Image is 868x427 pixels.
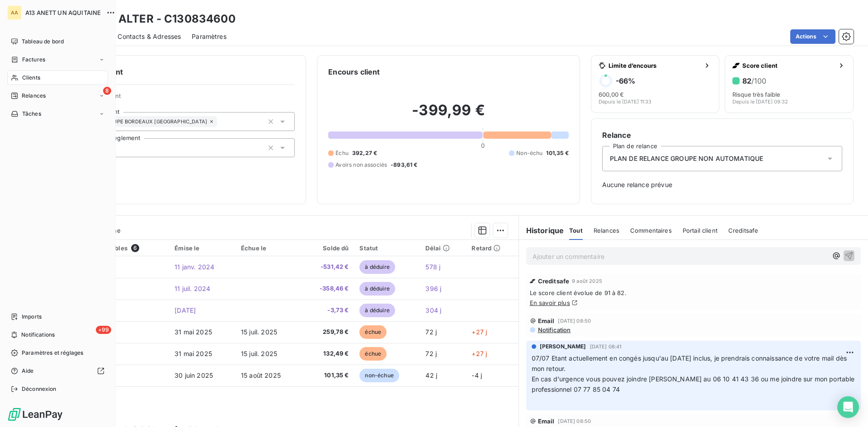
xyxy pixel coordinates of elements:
[307,244,349,252] div: Solde dû
[175,328,212,336] span: 31 mai 2025
[22,38,64,46] span: Tableau de bord
[7,107,108,121] a: Tâches
[359,244,415,252] div: Statut
[328,66,380,77] h6: Encours client
[751,76,766,85] span: /100
[472,328,487,336] span: +27 j
[425,328,437,336] span: 72 j
[25,9,101,16] span: A13 ANETT UN AQUITAINE
[307,328,349,337] span: 259,78 €
[103,87,111,95] span: 8
[425,285,441,292] span: 396 j
[175,263,214,271] span: 11 janv. 2024
[118,32,181,41] span: Contacts & Adresses
[558,418,591,424] span: [DATE] 08:50
[532,375,857,393] span: En cas d'urgence vous pouvez joindre [PERSON_NAME] au 06 10 41 43 36 ou me joindre sur mon portab...
[572,278,602,284] span: 9 août 2025
[591,55,720,113] button: Limite d’encours-66%600,00 €Depuis le [DATE] 11:33
[241,350,277,357] span: 15 juil. 2025
[175,306,196,314] span: [DATE]
[425,371,437,379] span: 42 j
[425,263,440,271] span: 578 j
[307,284,349,293] span: -358,46 €
[725,55,854,113] button: Score client82/100Risque très faibleDepuis le [DATE] 09:32
[7,364,108,378] a: Aide
[540,343,586,351] span: [PERSON_NAME]
[175,244,230,252] div: Émise le
[7,407,63,422] img: Logo LeanPay
[530,289,857,296] span: Le score client évolue de 91 à 82.
[21,331,55,339] span: Notifications
[537,326,571,333] span: Notification
[359,347,387,361] span: échue
[790,29,835,44] button: Actions
[425,244,461,252] div: Délai
[732,91,780,98] span: Risque très faible
[538,418,555,425] span: Email
[472,350,487,357] span: +27 j
[55,66,295,77] h6: Informations client
[22,313,42,321] span: Imports
[472,371,482,379] span: -4 j
[7,5,22,20] div: AA
[742,76,766,85] h6: 82
[307,263,349,272] span: -531,42 €
[519,225,564,236] h6: Historique
[546,149,568,157] span: 101,35 €
[742,62,834,69] span: Score client
[175,371,213,379] span: 30 juin 2025
[22,367,34,375] span: Aide
[616,76,635,85] h6: -66 %
[241,371,281,379] span: 15 août 2025
[131,244,139,252] span: 6
[837,396,859,418] div: Open Intercom Messenger
[359,260,395,274] span: à déduire
[241,244,297,252] div: Échue le
[538,277,570,285] span: Creditsafe
[335,161,387,169] span: Avoirs non associés
[307,371,349,380] span: 101,35 €
[359,304,395,317] span: à déduire
[728,227,759,234] span: Creditsafe
[217,117,224,126] input: Ajouter une valeur
[359,325,387,339] span: échue
[71,244,164,252] div: Pièces comptables
[602,180,842,189] span: Aucune relance prévue
[96,326,111,334] span: +99
[610,154,764,163] span: PLAN DE RELANCE GROUPE NON AUTOMATIQUE
[481,142,485,149] span: 0
[175,285,210,292] span: 11 juil. 2024
[7,52,108,67] a: Factures
[630,227,672,234] span: Commentaires
[391,161,417,169] span: -893,61 €
[590,344,622,349] span: [DATE] 08:41
[7,346,108,360] a: Paramètres et réglages
[7,34,108,49] a: Tableau de bord
[602,130,842,141] h6: Relance
[732,99,788,104] span: Depuis le [DATE] 09:32
[192,32,226,41] span: Paramètres
[7,89,108,103] a: 8Relances
[22,92,46,100] span: Relances
[22,110,41,118] span: Tâches
[516,149,542,157] span: Non-échu
[307,349,349,358] span: 132,49 €
[538,317,555,324] span: Email
[307,306,349,315] span: -3,73 €
[352,149,377,157] span: 392,27 €
[241,328,277,336] span: 15 juil. 2025
[683,227,717,234] span: Portail client
[425,350,437,357] span: 72 j
[599,91,624,98] span: 600,00 €
[175,350,212,357] span: 31 mai 2025
[335,149,349,157] span: Échu
[7,310,108,324] a: Imports
[22,56,45,64] span: Factures
[22,74,40,82] span: Clients
[22,349,83,357] span: Paramètres et réglages
[83,119,207,124] span: GBNA - GROUPE BORDEAUX [GEOGRAPHIC_DATA]
[359,369,399,382] span: non-échue
[22,385,57,393] span: Déconnexion
[530,299,570,306] a: En savoir plus
[80,11,236,27] h3: ALIUM ALTER - C130834600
